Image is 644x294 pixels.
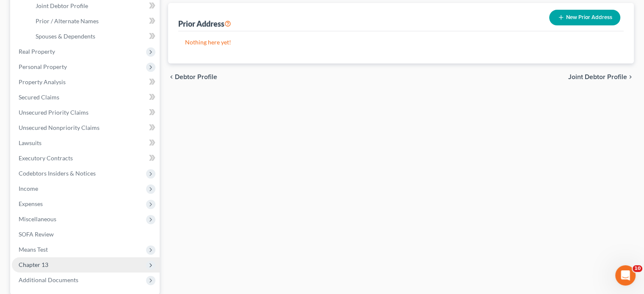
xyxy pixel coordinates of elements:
[19,63,67,70] span: Personal Property
[19,48,55,55] span: Real Property
[568,74,634,80] button: Joint Debtor Profile chevron_right
[12,120,160,135] a: Unsecured Nonpriority Claims
[29,29,160,44] a: Spouses & Dependents
[12,135,160,151] a: Lawsuits
[19,215,56,223] span: Miscellaneous
[19,231,54,238] span: SOFA Review
[29,14,160,29] a: Prior / Alternate Names
[12,74,160,90] a: Property Analysis
[19,124,100,131] span: Unsecured Nonpriority Claims
[175,74,217,80] span: Debtor Profile
[19,185,38,192] span: Income
[36,33,95,40] span: Spouses & Dependents
[627,74,634,80] i: chevron_right
[19,170,96,177] span: Codebtors Insiders & Notices
[19,109,88,116] span: Unsecured Priority Claims
[615,265,636,286] iframe: Intercom live chat
[178,19,231,29] div: Prior Address
[19,200,43,207] span: Expenses
[12,90,160,105] a: Secured Claims
[19,246,48,253] span: Means Test
[12,151,160,166] a: Executory Contracts
[185,38,617,47] p: Nothing here yet!
[168,74,175,80] i: chevron_left
[549,10,620,25] button: New Prior Address
[633,265,642,272] span: 10
[19,78,66,85] span: Property Analysis
[12,105,160,120] a: Unsecured Priority Claims
[36,2,88,9] span: Joint Debtor Profile
[19,276,78,283] span: Additional Documents
[19,93,59,101] span: Secured Claims
[168,74,217,80] button: chevron_left Debtor Profile
[12,227,160,242] a: SOFA Review
[19,154,73,162] span: Executory Contracts
[568,74,627,80] span: Joint Debtor Profile
[19,139,41,146] span: Lawsuits
[19,261,48,268] span: Chapter 13
[36,17,99,25] span: Prior / Alternate Names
